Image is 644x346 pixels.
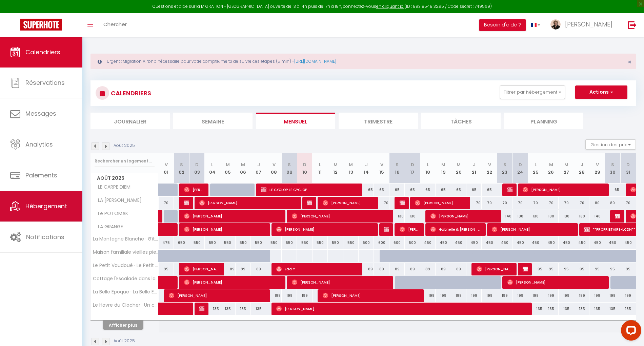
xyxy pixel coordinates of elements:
[482,197,497,209] div: 70
[328,236,343,249] div: 550
[297,153,312,184] th: 10
[574,263,589,275] div: 95
[251,303,266,315] div: 135
[92,184,132,191] span: LE CARPE DIEM
[512,197,528,209] div: 70
[497,210,512,223] div: 140
[205,303,220,315] div: 135
[605,236,620,249] div: 450
[256,113,335,129] li: Mensuel
[389,236,405,249] div: 600
[543,289,559,302] div: 199
[180,161,183,168] abbr: S
[389,184,405,196] div: 65
[575,85,627,99] button: Actions
[497,153,512,184] th: 23
[211,161,213,168] abbr: L
[559,289,574,302] div: 199
[236,236,251,249] div: 550
[359,153,374,184] th: 14
[589,236,605,249] div: 450
[519,161,522,168] abbr: D
[282,236,297,249] div: 550
[251,263,266,275] div: 89
[396,161,399,168] abbr: S
[543,236,559,249] div: 450
[550,19,561,30] img: ...
[589,289,605,302] div: 199
[236,303,251,315] div: 135
[559,197,574,209] div: 70
[482,236,497,249] div: 450
[565,20,612,28] span: [PERSON_NAME]
[611,161,614,168] abbr: S
[420,263,436,275] div: 89
[436,153,451,184] th: 19
[25,171,57,179] span: Paiements
[466,197,482,209] div: 70
[628,21,637,29] img: logout
[389,263,405,275] div: 89
[436,236,451,249] div: 450
[319,161,321,168] abbr: L
[343,236,359,249] div: 550
[605,303,620,315] div: 135
[220,153,235,184] th: 05
[559,153,574,184] th: 27
[436,184,451,196] div: 65
[451,263,466,275] div: 89
[589,210,605,223] div: 140
[220,263,235,275] div: 89
[628,58,631,66] span: ×
[169,289,265,302] span: [PERSON_NAME]
[441,161,445,168] abbr: M
[466,289,482,302] div: 199
[512,153,528,184] th: 24
[605,197,620,209] div: 80
[405,153,420,184] th: 17
[91,173,158,183] span: Août 2025
[574,210,589,223] div: 130
[436,289,451,302] div: 199
[528,303,543,315] div: 135
[559,303,574,315] div: 135
[359,184,374,196] div: 65
[620,197,636,209] div: 70
[359,263,374,275] div: 89
[276,263,358,275] span: Edd Y
[374,263,389,275] div: 89
[159,236,174,249] div: 475
[236,263,251,275] div: 89
[92,289,160,294] span: La Belle Epoque · La Belle Epoque
[477,263,512,275] span: [PERSON_NAME]
[473,161,476,168] abbr: J
[512,236,528,249] div: 450
[535,161,537,168] abbr: L
[313,236,328,249] div: 550
[92,263,160,268] span: Le Petit Vaudoué · Le Petit Vaudoué, aux pieds de la forêt
[503,161,506,168] abbr: S
[451,153,466,184] th: 20
[543,263,559,275] div: 95
[114,338,135,344] p: Août 2025
[466,184,482,196] div: 65
[528,263,543,275] div: 95
[374,197,389,209] div: 70
[159,153,174,184] th: 01
[605,153,620,184] th: 30
[343,153,359,184] th: 13
[323,196,374,209] span: [PERSON_NAME]
[92,210,130,217] span: Le POTOMAK
[349,161,353,168] abbr: M
[574,153,589,184] th: 28
[184,223,265,236] span: [PERSON_NAME]
[282,153,297,184] th: 09
[92,303,160,308] span: Le Havre du Clocher · Un cocon au cœur de [GEOGRAPHIC_DATA]
[189,153,204,184] th: 03
[528,236,543,249] div: 450
[466,153,482,184] th: 21
[261,183,358,196] span: LE CYCLOP LE CYCLOP
[415,196,466,209] span: [PERSON_NAME]
[559,236,574,249] div: 450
